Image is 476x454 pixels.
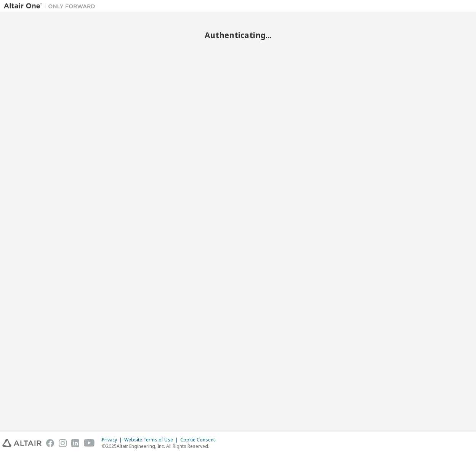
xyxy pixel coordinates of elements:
div: Privacy [102,437,124,443]
div: Website Terms of Use [124,437,180,443]
img: facebook.svg [46,439,54,447]
p: © 2025 Altair Engineering, Inc. All Rights Reserved. [102,443,220,449]
img: altair_logo.svg [2,439,42,447]
h2: Authenticating... [4,30,472,40]
img: Altair One [4,2,99,10]
img: instagram.svg [59,439,67,447]
img: youtube.svg [84,439,95,447]
div: Cookie Consent [180,437,220,443]
img: linkedin.svg [71,439,79,447]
